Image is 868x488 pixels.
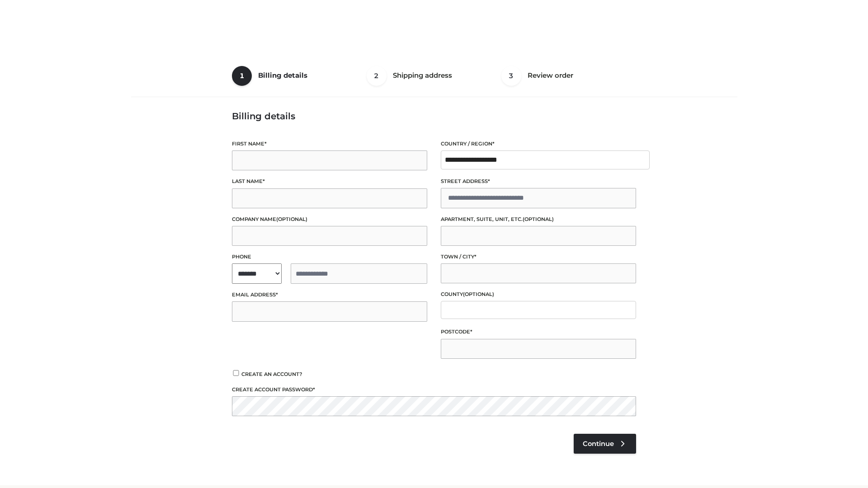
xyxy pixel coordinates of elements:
label: Street address [441,177,636,186]
span: (optional) [523,216,554,222]
input: Create an account? [232,370,240,376]
span: Review order [528,71,573,80]
span: Continue [583,440,614,448]
span: (optional) [276,216,307,222]
span: 3 [501,66,521,86]
label: First name [232,140,427,148]
label: Postcode [441,328,636,336]
span: 2 [367,66,387,86]
a: Continue [574,434,636,454]
span: Shipping address [393,71,452,80]
span: 1 [232,66,252,86]
label: Email address [232,291,427,299]
label: Apartment, suite, unit, etc. [441,215,636,224]
label: Country / Region [441,140,636,148]
label: Town / City [441,253,636,261]
h3: Billing details [232,111,636,122]
label: County [441,290,636,299]
label: Last name [232,177,427,186]
span: Billing details [258,71,307,80]
span: (optional) [463,291,494,297]
label: Create account password [232,385,636,394]
span: Create an account? [241,371,302,377]
label: Phone [232,253,427,261]
label: Company name [232,215,427,224]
